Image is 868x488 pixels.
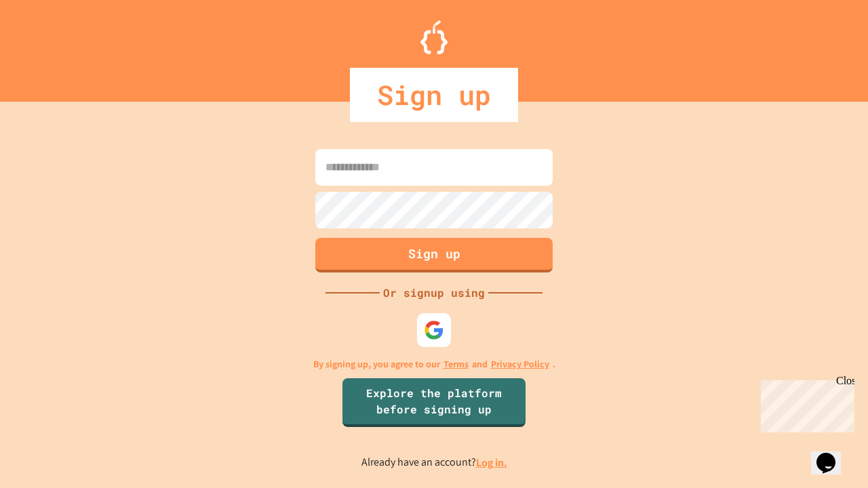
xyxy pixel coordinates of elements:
[342,378,526,427] a: Explore the platform before signing up
[315,238,553,272] button: Sign up
[476,455,507,470] a: Log in.
[420,20,448,54] img: Logo.svg
[491,357,549,371] a: Privacy Policy
[443,357,469,371] a: Terms
[755,375,854,432] iframe: chat widget
[380,285,488,301] div: Or signup using
[424,320,444,340] img: google-icon.svg
[5,5,94,86] div: Chat with us now!Close
[361,454,507,471] p: Already have an account?
[350,68,518,122] div: Sign up
[811,434,854,474] iframe: chat widget
[313,357,555,371] p: By signing up, you agree to our and .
